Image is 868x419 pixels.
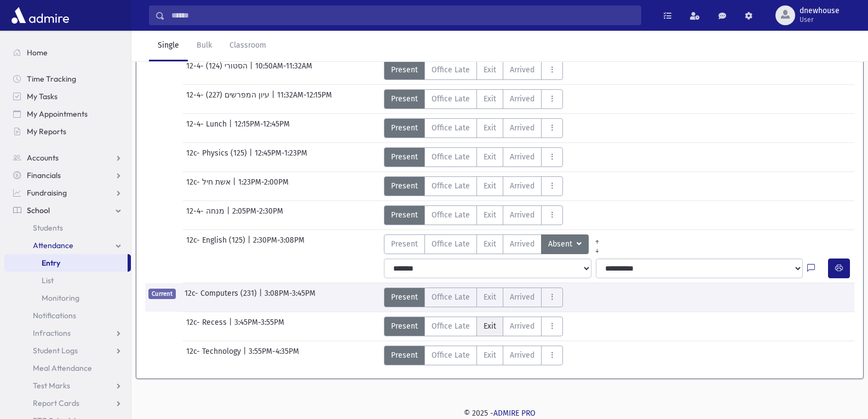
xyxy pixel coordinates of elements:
[800,15,840,24] span: User
[232,205,283,225] span: 2:05PM-2:30PM
[272,89,277,109] span: |
[27,74,76,84] span: Time Tracking
[265,288,315,307] span: 3:08PM-3:45PM
[186,346,243,365] span: 12c- Technology
[186,205,227,225] span: 12-4- מנחה
[4,149,131,167] a: Accounts
[229,118,234,138] span: |
[4,307,131,324] a: Notifications
[432,238,470,250] span: Office Late
[484,151,496,163] span: Exit
[259,288,265,307] span: |
[186,89,272,109] span: 12-4- עיון המפרשים (227)
[33,381,70,391] span: Test Marks
[510,291,534,303] span: Arrived
[4,88,131,105] a: My Tasks
[510,349,534,361] span: Arrived
[391,291,418,303] span: Present
[234,317,284,336] span: 3:45PM-3:55PM
[4,272,131,289] a: List
[277,89,332,109] span: 11:32AM-12:15PM
[33,328,71,338] span: Infractions
[432,122,470,134] span: Office Late
[249,147,255,167] span: |
[484,64,496,76] span: Exit
[4,237,131,254] a: Attendance
[484,320,496,332] span: Exit
[432,64,470,76] span: Office Late
[510,93,534,105] span: Arrived
[432,291,470,303] span: Office Late
[9,4,72,26] img: AdmirePro
[384,288,563,307] div: AttTypes
[233,176,238,196] span: |
[238,176,289,196] span: 1:23PM-2:00PM
[432,93,470,105] span: Office Late
[229,317,234,336] span: |
[4,219,131,237] a: Students
[391,64,418,76] span: Present
[186,147,249,167] span: 12c- Physics (125)
[33,346,78,355] span: Student Logs
[4,289,131,307] a: Monitoring
[42,293,79,303] span: Monitoring
[149,31,188,61] a: Single
[4,44,131,61] a: Home
[432,349,470,361] span: Office Late
[250,60,255,80] span: |
[384,147,563,167] div: AttTypes
[4,359,131,377] a: Meal Attendance
[27,170,61,180] span: Financials
[4,324,131,342] a: Infractions
[484,209,496,221] span: Exit
[384,346,563,365] div: AttTypes
[484,291,496,303] span: Exit
[391,151,418,163] span: Present
[27,91,58,101] span: My Tasks
[510,64,534,76] span: Arrived
[255,147,307,167] span: 12:45PM-1:23PM
[33,240,73,250] span: Attendance
[248,234,253,254] span: |
[33,223,63,233] span: Students
[484,238,496,250] span: Exit
[510,320,534,332] span: Arrived
[510,238,534,250] span: Arrived
[391,180,418,192] span: Present
[384,317,563,336] div: AttTypes
[255,60,312,80] span: 10:50AM-11:32AM
[4,254,128,272] a: Entry
[484,349,496,361] span: Exit
[27,127,66,136] span: My Reports
[33,398,79,408] span: Report Cards
[510,209,534,221] span: Arrived
[432,180,470,192] span: Office Late
[484,93,496,105] span: Exit
[4,123,131,140] a: My Reports
[432,320,470,332] span: Office Late
[391,122,418,134] span: Present
[185,288,259,307] span: 12c- Computers (231)
[186,118,229,138] span: 12-4- Lunch
[548,238,574,250] span: Absent
[27,109,88,119] span: My Appointments
[384,60,563,80] div: AttTypes
[148,289,176,299] span: Current
[234,118,290,138] span: 12:15PM-12:45PM
[4,342,131,359] a: Student Logs
[4,394,131,412] a: Report Cards
[33,363,92,373] span: Meal Attendance
[391,209,418,221] span: Present
[391,349,418,361] span: Present
[484,180,496,192] span: Exit
[4,184,131,202] a: Fundraising
[27,205,50,215] span: School
[510,180,534,192] span: Arrived
[186,60,250,80] span: 12-4- הסטורי (124)
[253,234,304,254] span: 2:30PM-3:08PM
[510,122,534,134] span: Arrived
[4,377,131,394] a: Test Marks
[186,176,233,196] span: 12c- אשת חיל
[188,31,221,61] a: Bulk
[4,202,131,219] a: School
